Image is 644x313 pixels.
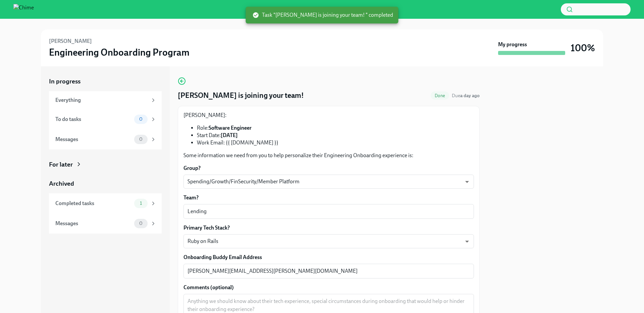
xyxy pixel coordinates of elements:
a: Messages0 [49,213,162,234]
label: Primary Tech Stack? [183,224,474,232]
a: Messages0 [49,129,162,149]
span: 1 [136,201,146,206]
li: Work Email: {{ [DOMAIN_NAME] }} [197,139,474,146]
span: September 14th, 2025 11:00 [452,92,480,99]
div: Ruby on Rails [183,234,474,248]
div: Messages [55,136,131,143]
h3: Engineering Onboarding Program [49,46,190,58]
a: For later [49,160,162,169]
img: Chime [13,4,34,15]
span: Due [452,93,480,99]
p: [PERSON_NAME]: [183,112,474,119]
div: Completed tasks [55,200,131,207]
span: 0 [135,137,147,142]
li: Start Date: [197,132,474,139]
div: For later [49,160,73,169]
label: Comments (optional) [183,284,474,291]
a: Everything [49,91,162,109]
a: Archived [49,179,162,188]
span: Done [431,93,449,98]
a: Completed tasks1 [49,193,162,213]
span: 0 [135,221,147,226]
h6: [PERSON_NAME] [49,38,92,45]
strong: My progress [498,41,527,48]
div: Spending/Growth/FinSecurity/Member Platform [183,175,474,189]
strong: Software Engineer [209,125,252,131]
label: Team? [183,194,474,201]
label: Group? [183,165,474,172]
label: Onboarding Buddy Email Address [183,254,474,261]
a: In progress [49,77,162,86]
h3: 100% [571,42,595,54]
a: To do tasks0 [49,109,162,129]
span: Task "[PERSON_NAME] is joining your team! " completed [253,11,393,19]
textarea: [PERSON_NAME][EMAIL_ADDRESS][PERSON_NAME][DOMAIN_NAME] [187,267,470,275]
span: 0 [135,117,147,122]
p: Some information we need from you to help personalize their Engineering Onboarding experience is: [183,152,474,159]
h4: [PERSON_NAME] is joining your team! [178,90,304,101]
div: Everything [55,97,148,104]
li: Role: [197,124,474,132]
div: Messages [55,220,131,227]
strong: [DATE] [221,132,238,138]
textarea: Lending [187,207,470,215]
div: To do tasks [55,116,131,123]
strong: a day ago [460,93,480,99]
